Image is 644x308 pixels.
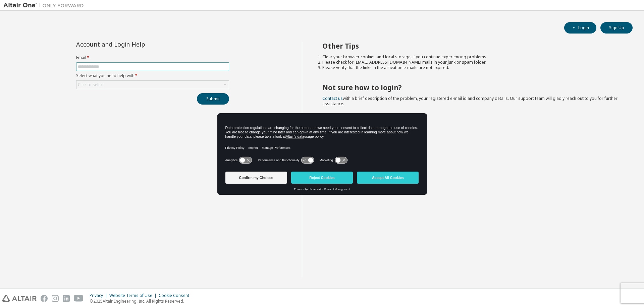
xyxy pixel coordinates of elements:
img: Altair One [3,2,87,9]
li: Please check for [EMAIL_ADDRESS][DOMAIN_NAME] mails in your junk or spam folder. [322,60,621,65]
img: linkedin.svg [63,295,70,302]
div: Website Terms of Use [109,293,159,298]
h2: Other Tips [322,42,621,50]
button: Submit [197,93,229,105]
img: youtube.svg [74,295,84,302]
div: Cookie Consent [159,293,193,298]
img: instagram.svg [52,295,59,302]
li: Please verify that the links in the activation e-mails are not expired. [322,65,621,70]
li: Clear your browser cookies and local storage, if you continue experiencing problems. [322,54,621,60]
button: Sign Up [600,22,633,34]
label: Email [76,55,229,60]
div: Click to select [76,81,229,89]
img: altair_logo.svg [2,295,37,302]
a: Contact us [322,96,343,101]
span: with a brief description of the problem, your registered e-mail id and company details. Our suppo... [322,96,618,107]
h2: Not sure how to login? [322,83,621,92]
label: Select what you need help with [76,73,229,78]
img: facebook.svg [41,295,48,302]
p: © 2025 Altair Engineering, Inc. All Rights Reserved. [90,298,193,304]
button: Login [564,22,596,34]
div: Privacy [90,293,109,298]
div: Click to select [78,82,104,87]
div: Account and Login Help [76,42,199,47]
